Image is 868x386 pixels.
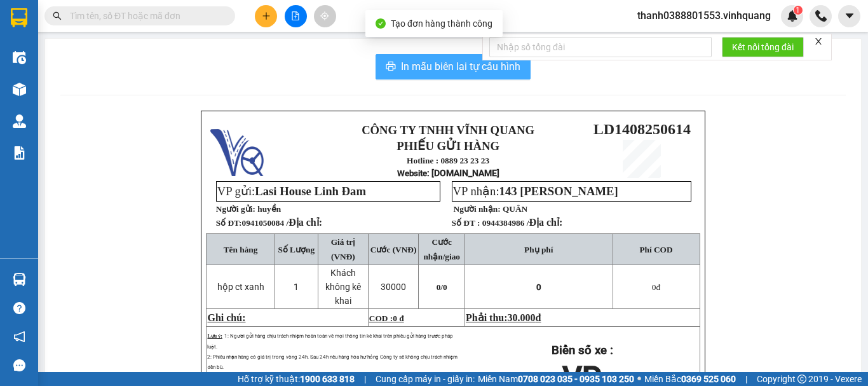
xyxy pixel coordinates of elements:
span: Miền Nam [478,372,634,386]
span: VP gửi: [217,184,366,198]
span: printer [386,61,396,73]
span: copyright [797,375,806,383]
span: aim [320,11,329,20]
span: 0941050084 / [241,218,322,228]
span: Kết nối tổng đài [732,40,794,54]
span: 0 [536,282,541,292]
img: icon-new-feature [787,10,798,22]
span: huyền [257,204,281,214]
strong: Số ĐT: [216,218,322,228]
span: Cước nhận/giao [423,237,460,261]
strong: 0369 525 060 [681,374,736,384]
span: 143 [PERSON_NAME] [499,184,618,198]
strong: Số ĐT : [452,218,480,228]
span: Số Lượng [278,245,315,254]
span: notification [13,331,25,343]
img: solution-icon [13,146,26,160]
span: 30.000 [508,312,536,323]
button: file-add [285,5,307,27]
span: | [364,372,366,386]
span: 0944384986 / [482,218,563,228]
strong: PHIẾU GỬI HÀNG [397,139,499,153]
span: Địa chỉ: [288,217,322,228]
span: 1: Người gửi hàng chịu trách nhiệm hoàn toàn về mọi thông tin kê khai trên phiếu gửi hàng trước p... [207,333,452,350]
span: Cung cấp máy in - giấy in: [376,372,475,386]
span: In mẫu biên lai tự cấu hình [401,59,520,74]
span: COD : [369,314,404,323]
span: | [745,372,747,386]
span: Phụ phí [524,245,553,254]
span: file-add [291,11,300,20]
span: plus [262,11,271,20]
input: Nhập số tổng đài [489,37,712,57]
span: 1 [294,282,299,292]
span: Lasi House Linh Đam [255,184,366,198]
span: Ghi chú: [207,312,245,323]
span: VP nhận: [453,184,618,198]
span: đ [652,282,660,292]
button: Kết nối tổng đài [722,37,804,57]
span: 2: Phiếu nhận hàng có giá trị trong vòng 24h. Sau 24h nếu hàng hóa hư hỏng Công ty sẽ không chịu ... [207,354,458,370]
button: caret-down [838,5,860,27]
button: printerIn mẫu biên lai tự cấu hình [376,54,531,79]
span: QUÂN [503,204,527,214]
strong: 1900 633 818 [300,374,355,384]
span: Phải thu: [466,312,541,323]
img: phone-icon [815,10,827,22]
span: 30000 [381,282,406,292]
span: Tạo đơn hàng thành công [391,18,492,29]
span: đ [536,312,541,323]
span: search [53,11,62,20]
strong: Người nhận: [454,204,501,214]
span: Địa chỉ: [529,217,562,228]
span: caret-down [844,10,855,22]
button: aim [314,5,336,27]
span: 0 [443,282,447,292]
img: logo-vxr [11,8,27,27]
span: thanh0388801553.vinhquang [627,8,781,24]
img: warehouse-icon [13,51,26,64]
span: Website [397,169,427,178]
button: plus [255,5,277,27]
span: 0/ [437,282,447,292]
span: question-circle [13,302,25,314]
span: ⚪️ [637,376,641,382]
span: hộp ct xanh [217,282,264,292]
input: Tìm tên, số ĐT hoặc mã đơn [70,9,220,23]
span: close [814,37,823,46]
span: Miền Bắc [644,372,736,386]
strong: Người gửi: [216,204,255,214]
span: 0 [652,282,656,292]
span: Phí COD [639,245,672,254]
span: 0 đ [393,314,403,323]
img: warehouse-icon [13,273,26,286]
span: check-circle [376,18,386,29]
span: Giá trị (VNĐ) [331,237,355,261]
strong: : [DOMAIN_NAME] [397,168,499,178]
img: warehouse-icon [13,114,26,128]
span: Tên hàng [224,245,258,254]
span: message [13,359,25,371]
span: Lưu ý: [207,333,222,339]
span: Hỗ trợ kỹ thuật: [238,372,355,386]
span: Cước (VNĐ) [370,245,417,254]
strong: CÔNG TY TNHH VĨNH QUANG [362,123,534,137]
span: Khách không kê khai [325,268,361,306]
strong: Biển số xe : [552,343,613,357]
strong: Hotline : 0889 23 23 23 [407,156,489,165]
span: LD1408250614 [593,121,691,137]
strong: 0708 023 035 - 0935 103 250 [518,374,634,384]
sup: 1 [794,6,803,15]
img: warehouse-icon [13,83,26,96]
img: logo [210,123,264,176]
span: 1 [796,6,800,15]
